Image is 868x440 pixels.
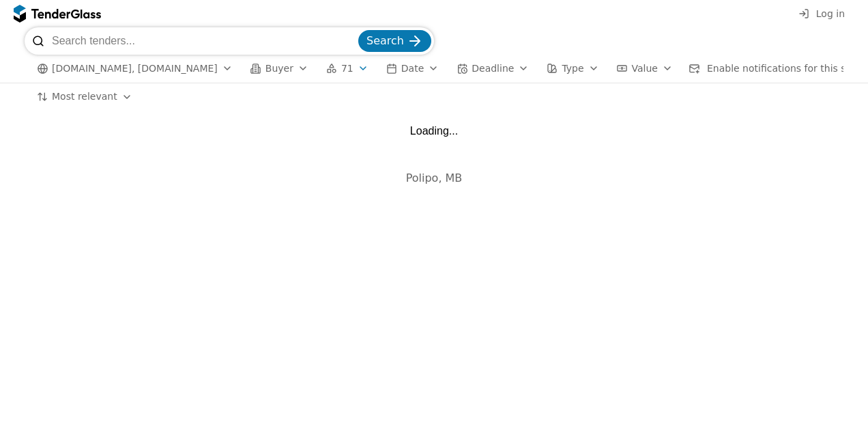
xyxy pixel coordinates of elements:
button: Deadline [451,60,534,77]
button: Search [358,30,431,52]
span: Polipo, MB [406,171,463,184]
button: [DOMAIN_NAME], [DOMAIN_NAME] [31,60,238,77]
span: Deadline [472,63,514,74]
span: 71 [341,63,353,74]
button: Type [541,60,604,77]
div: Loading... [410,124,458,137]
button: Buyer [245,60,314,77]
button: Date [381,60,444,77]
span: Value [632,63,658,74]
span: Log in [816,8,845,19]
span: Buyer [265,63,293,74]
input: Search tenders... [52,27,356,55]
span: [DOMAIN_NAME], [DOMAIN_NAME] [52,63,218,74]
button: 71 [321,60,374,77]
button: Log in [794,5,849,23]
span: Search [366,34,404,47]
button: Value [611,60,678,77]
span: Date [401,63,424,74]
span: Type [562,63,583,74]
